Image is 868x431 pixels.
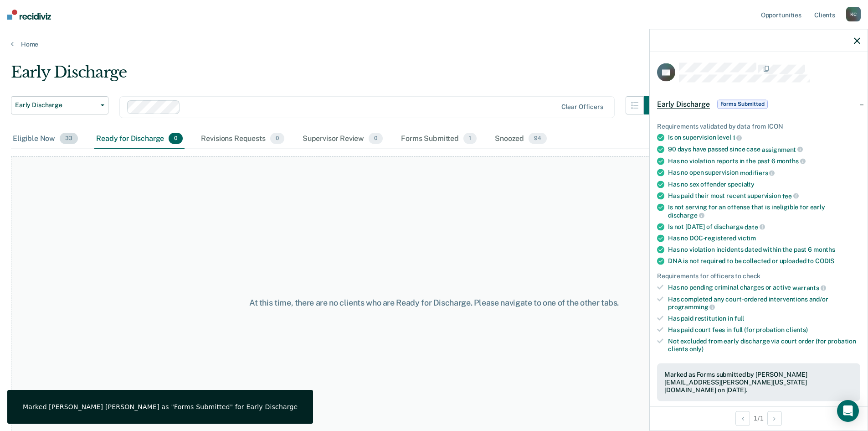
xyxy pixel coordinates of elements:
[664,371,853,394] div: Marked as Forms submitted by [PERSON_NAME][EMAIL_ADDRESS][PERSON_NAME][US_STATE][DOMAIN_NAME] on ...
[369,133,383,145] span: 0
[846,7,861,21] div: K C
[689,345,704,352] span: only)
[668,203,860,219] div: Is not serving for an offense that is ineligible for early
[668,234,860,242] div: Has no DOC-registered
[668,284,860,292] div: Has no pending criminal charges or active
[561,103,603,111] div: Clear officers
[657,99,710,109] span: Early Discharge
[668,157,860,165] div: Has no violation reports in the past 6
[815,257,834,265] span: CODIS
[668,326,860,333] div: Has paid court fees in full (for probation
[657,122,860,130] div: Requirements validated by data from ICON
[668,246,860,254] div: Has no violation incidents dated within the past 6
[668,192,860,200] div: Has paid their most recent supervision
[837,400,859,422] div: Open Intercom Messenger
[735,411,750,426] button: Previous Opportunity
[650,89,868,119] div: Early DischargeForms Submitted
[668,295,860,311] div: Has completed any court-ordered interventions and/or
[668,315,860,322] div: Has paid restitution in
[782,192,799,199] span: fee
[668,134,860,142] div: Is on supervision level
[270,133,284,145] span: 0
[657,272,860,280] div: Requirements for officers to check
[792,284,826,291] span: warrants
[740,169,775,176] span: modifiers
[668,337,860,353] div: Not excluded from early discharge via court order (for probation clients
[7,10,51,20] img: Recidiviz
[668,303,715,311] span: programming
[745,223,765,230] span: date
[668,145,860,153] div: 90 days have passed since case
[668,169,860,177] div: Has no open supervision
[717,99,768,109] span: Forms Submitted
[11,129,80,149] div: Eligible Now
[529,133,547,145] span: 94
[777,157,806,165] span: months
[463,133,477,145] span: 1
[668,180,860,188] div: Has no sex offender
[668,257,860,265] div: DNA is not required to be collected or uploaded to
[813,246,835,253] span: months
[728,180,755,187] span: specialty
[11,63,662,89] div: Early Discharge
[169,133,183,145] span: 0
[60,133,78,145] span: 33
[493,129,549,149] div: Snoozed
[668,223,860,231] div: Is not [DATE] of discharge
[11,40,857,48] a: Home
[223,298,646,308] div: At this time, there are no clients who are Ready for Discharge. Please navigate to one of the oth...
[650,406,868,430] div: 1 / 1
[767,411,782,426] button: Next Opportunity
[762,145,803,153] span: assignment
[301,129,385,149] div: Supervisor Review
[399,129,478,149] div: Forms Submitted
[23,403,298,411] div: Marked [PERSON_NAME] [PERSON_NAME] as "Forms Submitted" for Early Discharge
[734,315,744,322] span: full
[786,326,808,333] span: clients)
[199,129,286,149] div: Revisions Requests
[738,234,756,242] span: victim
[94,129,185,149] div: Ready for Discharge
[668,211,704,218] span: discharge
[15,101,97,109] span: Early Discharge
[733,134,742,141] span: 1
